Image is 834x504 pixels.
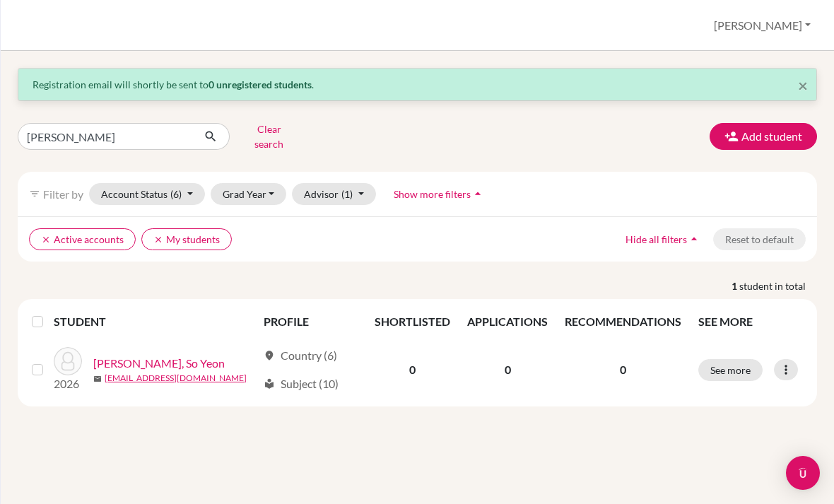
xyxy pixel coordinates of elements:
[459,305,556,339] th: APPLICATIONS
[394,188,471,200] span: Show more filters
[93,355,225,372] a: [PERSON_NAME], So Yeon
[18,123,193,150] input: Find student by name...
[690,305,811,339] th: SEE MORE
[366,305,459,339] th: SHORTLISTED
[707,12,817,39] button: [PERSON_NAME]
[29,228,136,250] button: clearActive accounts
[43,187,83,201] span: Filter by
[141,228,232,250] button: clearMy students
[698,359,763,381] button: See more
[713,228,806,250] button: Reset to default
[264,350,275,361] span: location_on
[565,361,681,378] p: 0
[105,372,247,385] a: [EMAIL_ADDRESS][DOMAIN_NAME]
[459,339,556,401] td: 0
[264,375,339,392] div: Subject (10)
[625,233,687,245] span: Hide all filters
[255,305,367,339] th: PROFILE
[33,77,802,92] p: Registration email will shortly be sent to .
[341,188,353,200] span: (1)
[798,77,808,94] button: Close
[264,378,275,389] span: local_library
[211,183,287,205] button: Grad Year
[41,235,51,245] i: clear
[54,305,254,339] th: STUDENT
[29,188,40,199] i: filter_list
[54,375,82,392] p: 2026
[264,347,337,364] div: Country (6)
[366,339,459,401] td: 0
[471,187,485,201] i: arrow_drop_up
[89,183,205,205] button: Account Status(6)
[556,305,690,339] th: RECOMMENDATIONS
[687,232,701,246] i: arrow_drop_up
[732,279,739,293] strong: 1
[739,279,817,293] span: student in total
[382,183,497,205] button: Show more filtersarrow_drop_up
[798,75,808,95] span: ×
[613,228,713,250] button: Hide all filtersarrow_drop_up
[54,347,82,375] img: Choi, So Yeon
[208,78,312,90] strong: 0 unregistered students
[292,183,376,205] button: Advisor(1)
[786,456,820,490] div: Open Intercom Messenger
[93,375,102,383] span: mail
[153,235,163,245] i: clear
[710,123,817,150] button: Add student
[170,188,182,200] span: (6)
[230,118,308,155] button: Clear search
